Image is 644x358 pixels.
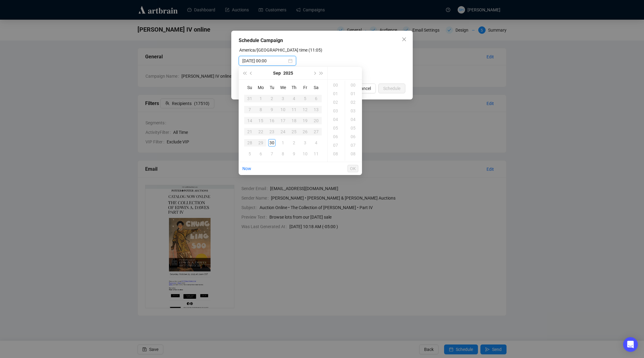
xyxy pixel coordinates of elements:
td: 2025-10-11 [311,148,322,159]
td: 2025-10-05 [244,148,255,159]
div: 04 [346,115,361,124]
div: 7 [268,150,276,158]
td: 2025-09-02 [266,93,277,104]
button: Next year (Control + right) [318,67,325,79]
th: Fr [300,82,311,93]
div: 30 [268,139,276,146]
div: 31 [246,95,253,102]
td: 2025-10-07 [266,148,277,159]
td: 2025-08-31 [244,93,255,104]
div: 21 [246,128,253,135]
td: 2025-09-30 [266,137,277,148]
div: 08 [346,150,361,158]
div: 6 [257,150,264,158]
div: 18 [290,117,298,124]
td: 2025-09-25 [288,126,300,137]
td: 2025-09-23 [266,126,277,137]
div: 6 [312,95,320,102]
button: Close [399,34,409,44]
td: 2025-09-17 [277,115,288,126]
div: 13 [312,106,320,113]
div: 14 [246,117,253,124]
div: 24 [279,128,287,135]
th: We [277,82,288,93]
td: 2025-09-01 [255,93,266,104]
div: 1 [279,139,287,146]
div: Schedule Campaign [239,37,405,44]
th: Tu [266,82,277,93]
th: Th [288,82,300,93]
div: 29 [257,139,264,146]
div: 12 [301,106,309,113]
div: 03 [346,107,361,115]
td: 2025-09-12 [300,104,311,115]
a: Now [242,166,251,171]
div: Open Intercom Messenger [623,337,638,352]
td: 2025-10-06 [255,148,266,159]
td: 2025-09-27 [311,126,322,137]
button: Schedule [378,84,405,93]
div: 00 [346,81,361,89]
td: 2025-09-20 [311,115,322,126]
div: 17 [279,117,287,124]
td: 2025-09-26 [300,126,311,137]
td: 2025-09-10 [277,104,288,115]
td: 2025-10-03 [300,137,311,148]
td: 2025-09-11 [288,104,300,115]
div: 02 [346,98,361,107]
td: 2025-09-24 [277,126,288,137]
div: 03 [329,107,344,115]
div: 01 [346,89,361,98]
td: 2025-09-29 [255,137,266,148]
td: 2025-09-21 [244,126,255,137]
button: Cancel [353,84,376,93]
div: 25 [290,128,298,135]
button: Choose a year [283,67,293,79]
td: 2025-09-22 [255,126,266,137]
div: 9 [290,150,298,158]
div: 4 [290,95,298,102]
td: 2025-10-01 [277,137,288,148]
button: Choose a month [273,67,281,79]
button: OK [348,165,358,172]
td: 2025-09-14 [244,115,255,126]
div: 3 [301,139,309,146]
td: 2025-10-10 [300,148,311,159]
div: 09 [346,158,361,167]
div: 01 [329,89,344,98]
div: 00 [329,81,344,89]
div: 8 [279,150,287,158]
div: 07 [329,141,344,150]
td: 2025-10-09 [288,148,300,159]
td: 2025-09-06 [311,93,322,104]
td: 2025-10-04 [311,137,322,148]
div: 2 [290,139,298,146]
td: 2025-09-13 [311,104,322,115]
div: 06 [329,132,344,141]
div: 10 [301,150,309,158]
th: Su [244,82,255,93]
td: 2025-10-02 [288,137,300,148]
div: 08 [329,150,344,158]
div: 20 [312,117,320,124]
td: 2025-09-18 [288,115,300,126]
div: 11 [312,150,320,158]
td: 2025-10-08 [277,148,288,159]
div: 2 [268,95,276,102]
div: 09 [329,158,344,167]
th: Mo [255,82,266,93]
span: close [402,37,407,42]
td: 2025-09-08 [255,104,266,115]
td: 2025-09-15 [255,115,266,126]
button: Next month (PageDown) [311,67,318,79]
div: 4 [312,139,320,146]
div: 8 [257,106,264,113]
td: 2025-09-03 [277,93,288,104]
div: 1 [257,95,264,102]
div: 22 [257,128,264,135]
div: 23 [268,128,276,135]
td: 2025-09-04 [288,93,300,104]
div: 15 [257,117,264,124]
div: 5 [301,95,309,102]
div: 10 [279,106,287,113]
